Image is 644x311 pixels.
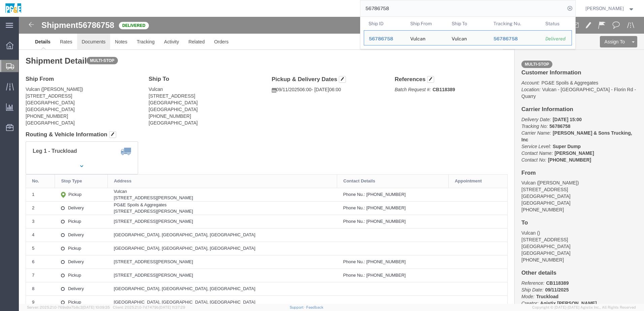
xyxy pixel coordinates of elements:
[290,305,307,309] a: Support
[19,17,644,304] iframe: FS Legacy Container
[369,35,401,42] div: 56786758
[27,305,110,309] span: Server: 2025.21.0-769a9a7b8c3
[369,36,393,41] span: 56786758
[405,17,447,30] th: Ship From
[113,305,185,309] span: Client: 2025.21.0-7d7479b
[545,35,567,42] div: Delivered
[493,35,536,42] div: 56786758
[452,31,467,45] div: Vulcan
[360,0,565,16] input: Search for shipment number, reference number
[159,305,185,309] span: [DATE] 11:37:29
[447,17,489,30] th: Ship To
[5,3,22,13] img: logo
[83,305,110,309] span: [DATE] 10:09:35
[364,17,406,30] th: Ship ID
[585,5,624,12] span: Evelyn Angel
[488,17,541,30] th: Tracking Nu.
[306,305,323,309] a: Feedback
[493,36,517,41] span: 56786758
[364,17,575,49] table: Search Results
[585,4,635,12] button: [PERSON_NAME]
[541,17,572,30] th: Status
[532,305,636,310] span: Copyright © [DATE]-[DATE] Agistix Inc., All Rights Reserved
[410,31,425,45] div: Vulcan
